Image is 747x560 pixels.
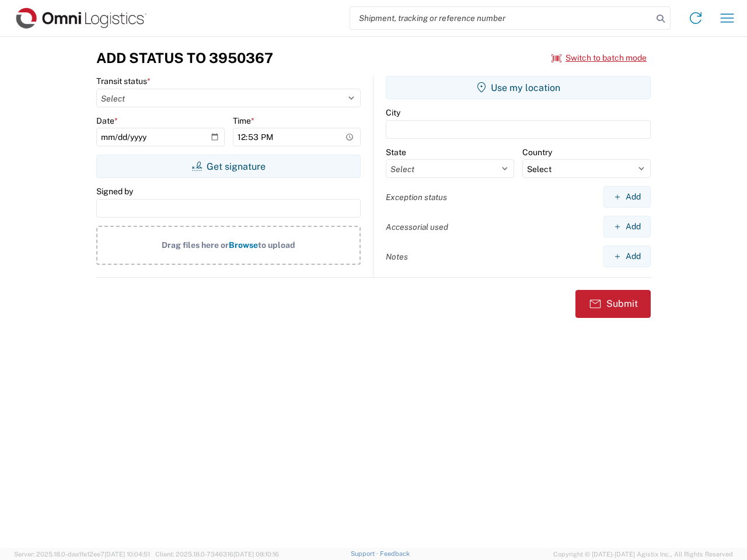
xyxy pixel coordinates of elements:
[96,76,151,86] label: Transit status
[233,551,279,558] span: [DATE] 08:10:16
[96,50,273,66] h3: Add Status to 3950367
[96,155,361,178] button: Get signature
[386,192,447,202] label: Exception status
[522,147,552,157] label: Country
[553,549,733,559] span: Copyright © [DATE]-[DATE] Agistix Inc., All Rights Reserved
[233,116,254,126] label: Time
[351,550,380,557] a: Support
[380,550,410,557] a: Feedback
[575,290,651,318] button: Submit
[258,240,295,250] span: to upload
[96,116,118,126] label: Date
[603,216,651,237] button: Add
[603,186,651,208] button: Add
[104,551,150,558] span: [DATE] 10:04:51
[386,147,406,157] label: State
[162,240,229,250] span: Drag files here or
[229,240,258,250] span: Browse
[350,7,652,29] input: Shipment, tracking or reference number
[96,186,133,197] label: Signed by
[14,551,150,558] span: Server: 2025.18.0-daa1fe12ee7
[386,76,651,99] button: Use my location
[386,251,408,262] label: Notes
[386,107,400,118] label: City
[551,48,647,68] button: Switch to batch mode
[603,246,651,267] button: Add
[155,551,279,558] span: Client: 2025.18.0-7346316
[386,222,448,232] label: Accessorial used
